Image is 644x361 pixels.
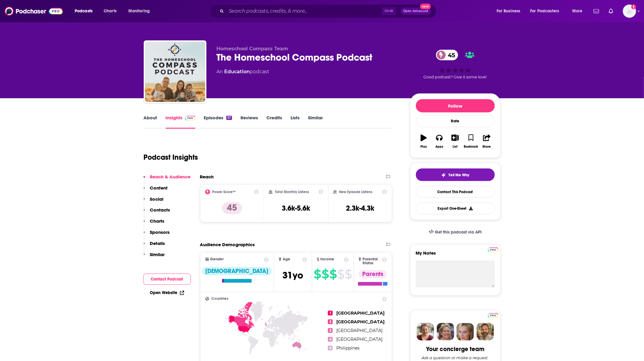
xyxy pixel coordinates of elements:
[222,202,242,214] p: 45
[417,323,434,341] img: Sydney Profile
[124,6,158,16] button: open menu
[143,185,168,196] button: Content
[336,345,360,351] span: Philippines
[143,252,165,263] button: Similar
[416,99,495,112] button: Follow
[150,174,191,180] p: Reach & Audience
[212,190,236,194] h2: Power Score™
[526,6,568,16] button: open menu
[401,8,431,15] button: Open AdvancedNew
[623,5,636,18] img: User Profile
[530,7,559,15] span: For Podcasters
[150,185,168,191] p: Content
[591,6,602,16] a: Show notifications dropdown
[435,230,482,235] span: Get this podcast via API
[104,7,117,15] span: Charts
[572,7,583,15] span: More
[404,10,429,13] span: Open Advanced
[568,6,590,16] button: open menu
[150,252,165,257] p: Similar
[416,130,432,152] button: Play
[420,4,431,9] span: New
[291,115,300,129] a: Lists
[457,323,474,341] img: Jules Profile
[492,6,528,16] button: open menu
[623,5,636,18] button: Show profile menu
[328,337,333,342] span: 4
[282,204,310,213] h3: 3.6k-5.6k
[321,257,335,261] span: Income
[479,130,495,152] button: Share
[225,69,250,74] a: Education
[488,312,498,318] a: Pro website
[150,218,165,224] p: Charts
[200,242,255,247] h2: Audience Demographics
[422,355,489,360] div: Ask a question or make a request.
[217,68,269,75] div: An podcast
[488,246,498,252] a: Pro website
[426,345,484,353] div: Your concierge team
[464,145,478,149] div: Bookmark
[143,229,170,240] button: Sponsors
[212,297,229,301] span: Countries
[339,190,372,194] h2: New Episode Listens
[166,115,196,129] a: InsightsPodchaser Pro
[100,6,120,16] a: Charts
[226,116,232,120] div: 57
[420,145,427,149] div: Play
[217,46,288,52] span: Homeschool Compass Team
[416,202,495,214] button: Export One-Sheet
[476,323,494,341] img: Jon Profile
[328,319,333,324] span: 2
[416,186,495,198] a: Contact This Podcast
[382,7,396,15] span: Ctrl K
[314,269,321,279] span: $
[266,115,282,129] a: Credits
[416,168,495,181] button: tell me why sparkleTell Me Why
[150,240,165,246] p: Details
[282,269,303,281] span: 31 yo
[337,269,344,279] span: $
[363,257,381,265] span: Parental Status
[275,190,309,194] h2: Total Monthly Listens
[437,323,454,341] img: Barbara Profile
[631,5,636,9] svg: Add a profile image
[144,153,198,162] h1: Podcast Insights
[144,115,157,129] a: About
[283,257,290,261] span: Age
[71,6,100,16] button: open menu
[5,5,63,17] img: Podchaser - Follow, Share and Rate Podcasts
[436,50,458,60] a: 45
[150,196,164,202] p: Social
[204,115,232,129] a: Episodes57
[336,328,382,333] span: [GEOGRAPHIC_DATA]
[488,313,498,318] img: Podchaser Pro
[497,7,520,15] span: For Business
[322,269,329,279] span: $
[463,130,479,152] button: Bookmark
[483,145,491,149] div: Share
[202,267,272,275] div: [DEMOGRAPHIC_DATA]
[215,4,442,18] div: Search podcasts, credits, & more...
[240,115,258,129] a: Reviews
[150,229,170,235] p: Sponsors
[447,130,463,152] button: List
[442,50,458,60] span: 45
[623,5,636,18] span: Logged in as ZoeJethani
[143,218,165,229] button: Charts
[359,270,387,278] div: Parents
[453,145,458,149] div: List
[185,116,196,121] img: Podchaser Pro
[424,75,487,79] span: Good podcast? Give it some love!
[200,174,214,180] h2: Reach
[424,225,487,240] a: Get this podcast via API
[345,269,352,279] span: $
[150,207,170,213] p: Contacts
[416,250,495,261] label: My Notes
[336,319,385,325] span: [GEOGRAPHIC_DATA]
[336,337,382,342] span: [GEOGRAPHIC_DATA]
[488,247,498,252] img: Podchaser Pro
[435,145,443,149] div: Apps
[432,130,447,152] button: Apps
